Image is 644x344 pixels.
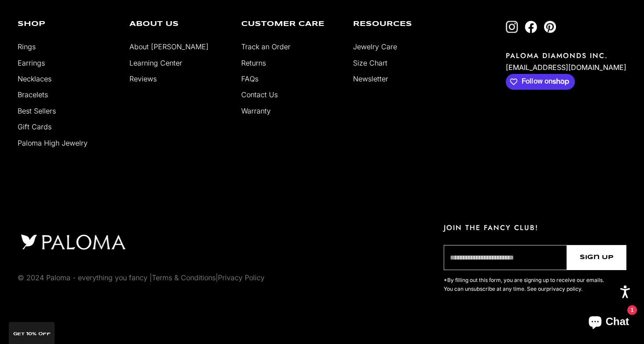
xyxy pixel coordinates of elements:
inbox-online-store-chat: Shopify online store chat [581,308,637,337]
a: FAQs [241,74,258,83]
p: Shop [18,21,116,28]
a: Follow on Instagram [506,21,518,33]
span: Sign Up [580,253,614,263]
a: Contact Us [241,90,278,99]
a: Warranty [241,106,271,115]
a: privacy policy. [546,285,582,292]
div: GET 10% Off [9,322,55,344]
a: Earrings [18,59,45,67]
p: About Us [129,21,228,28]
p: [EMAIL_ADDRESS][DOMAIN_NAME] [506,61,626,74]
p: © 2024 Paloma - everything you fancy | | [18,272,265,283]
p: PALOMA DIAMONDS INC. [506,51,626,61]
a: Size Chart [353,59,387,67]
p: Resources [353,21,452,28]
iframe: Customer reviews powered by Trustpilot [18,315,626,326]
p: Customer Care [241,21,340,28]
button: Sign Up [567,245,626,270]
p: *By filling out this form, you are signing up to receive our emails. You can unsubscribe at any t... [444,276,607,293]
p: JOIN THE FANCY CLUB! [444,223,626,233]
a: Paloma High Jewelry [18,139,88,147]
a: Track an Order [241,42,291,51]
a: Best Sellers [18,106,56,115]
a: Bracelets [18,90,48,99]
a: Newsletter [353,74,388,83]
a: Follow on Pinterest [544,21,556,33]
a: Returns [241,59,266,67]
a: Terms & Conditions [152,273,216,282]
img: footer logo [18,232,129,252]
a: Gift Cards [18,122,52,131]
a: Reviews [129,74,157,83]
a: Follow on Facebook [525,21,537,33]
a: Necklaces [18,74,52,83]
a: About [PERSON_NAME] [129,42,209,51]
a: Jewelry Care [353,42,397,51]
a: Privacy Policy [218,273,265,282]
a: Learning Center [129,59,182,67]
a: Rings [18,42,36,51]
span: GET 10% Off [13,332,51,336]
